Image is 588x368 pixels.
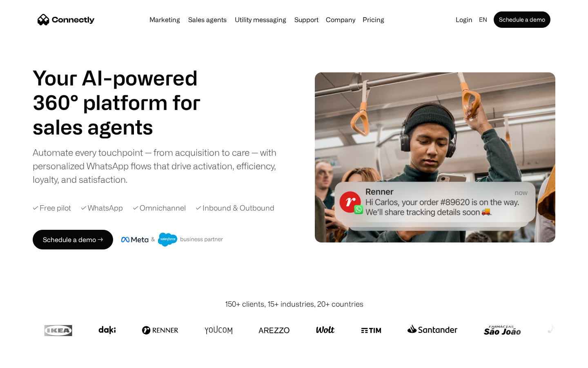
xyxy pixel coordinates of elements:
[8,353,49,365] aside: Language selected: English
[359,16,388,23] a: Pricing
[133,202,186,213] div: ✓ Omnichannel
[225,298,363,310] div: 150+ clients, 15+ industries, 20+ countries
[33,114,220,139] h1: sales agents
[81,202,123,213] div: ✓ WhatsApp
[291,16,322,23] a: Support
[196,202,274,213] div: ✓ Inbound & Outbound
[146,16,183,23] a: Marketing
[185,16,230,23] a: Sales agents
[33,146,290,186] div: Automate every touchpoint — from acquisition to care — with personalized WhatsApp flows that driv...
[33,202,71,213] div: ✓ Free pilot
[121,233,223,247] img: Meta and Salesforce business partner badge.
[323,14,358,25] div: Company
[452,14,476,25] a: Login
[494,11,550,28] a: Schedule a demo
[479,14,487,25] div: en
[33,230,113,249] a: Schedule a demo →
[16,354,49,365] ul: Language list
[476,14,492,25] div: en
[326,14,355,25] div: Company
[33,114,220,139] div: 1 of 4
[33,114,220,139] div: carousel
[33,65,220,114] h1: Your AI-powered 360° platform for
[38,13,95,26] a: home
[232,16,290,23] a: Utility messaging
